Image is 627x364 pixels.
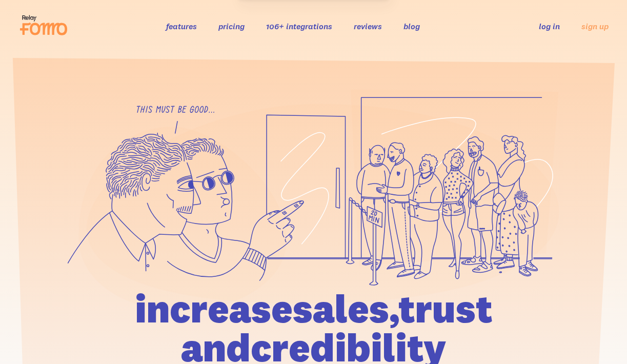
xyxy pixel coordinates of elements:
[166,21,197,31] a: features
[266,21,332,31] a: 106+ integrations
[403,21,420,31] a: blog
[539,21,560,31] a: log in
[581,21,609,32] a: sign up
[218,21,245,31] a: pricing
[354,21,382,31] a: reviews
